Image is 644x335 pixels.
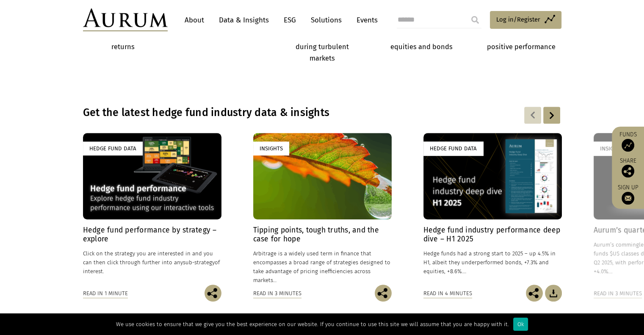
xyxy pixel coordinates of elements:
img: Download Article [545,285,562,302]
div: Hedge Fund Data [423,141,483,155]
a: Insights Tipping points, tough truths, and the case for hope Arbitrage is a widely used term in f... [253,133,392,285]
img: Share this post [375,285,392,302]
p: Click on the strategy you are interested in and you can then click through further into any of in... [83,249,221,276]
div: Share [616,158,640,177]
span: Log in/Register [496,14,540,25]
div: Hedge Fund Data [83,141,143,155]
img: Sign up to our newsletter [622,192,634,205]
h4: Tipping points, tough truths, and the case for hope [253,226,392,244]
input: Submit [467,11,484,28]
div: Insights [253,141,289,155]
a: ESG [279,12,300,28]
a: Log in/Register [490,11,561,29]
a: Sign up [616,184,640,205]
img: Aurum [83,8,168,31]
img: Share this post [205,285,221,302]
h4: Hedge fund performance by strategy – explore [83,226,221,244]
div: Read in 3 minutes [253,289,301,298]
a: Funds [616,131,640,152]
div: Ok [513,318,528,331]
div: Read in 3 minutes [594,289,642,298]
p: Hedge funds had a strong start to 2025 – up 4.5% in H1, albeit they underperformed bonds, +7.3% a... [423,249,562,276]
img: Access Funds [622,139,634,152]
h4: Hedge fund industry performance deep dive – H1 2025 [423,226,562,244]
a: About [180,12,208,28]
strong: Capital protection during turbulent markets [293,32,351,62]
img: Share this post [526,285,543,302]
a: Hedge Fund Data Hedge fund industry performance deep dive – H1 2025 Hedge funds had a strong star... [423,133,562,285]
div: Insights [594,141,630,155]
span: sub-strategy [183,259,215,266]
p: Arbitrage is a widely used term in finance that encompasses a broad range of strategies designed ... [253,249,392,285]
a: Solutions [307,12,346,28]
img: Share this post [622,165,634,177]
div: Read in 1 minute [83,289,128,298]
h3: Get the latest hedge fund industry data & insights [83,106,452,119]
div: Read in 4 minutes [423,289,472,298]
a: Data & Insights [215,12,273,28]
a: Hedge Fund Data Hedge fund performance by strategy – explore Click on the strategy you are intere... [83,133,221,285]
a: Events [352,12,378,28]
